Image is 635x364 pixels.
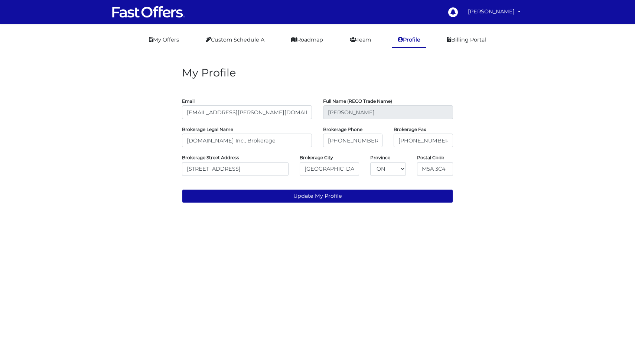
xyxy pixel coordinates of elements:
[300,157,333,158] label: Brokerage City
[323,134,382,147] input: Phone Number (Format: 123-456-7890)
[465,4,524,19] a: [PERSON_NAME]
[323,100,392,102] label: Full Name (RECO Trade Name)
[392,33,426,48] a: Profile
[200,33,270,47] a: Custom Schedule A
[143,33,185,47] a: My Offers
[370,157,390,158] label: Province
[182,100,195,102] label: Email
[417,162,453,176] input: Postal Code (Format: A1B 2C3)
[285,33,329,47] a: Roadmap
[417,157,444,158] label: Postal Code
[182,189,453,203] button: Update My Profile
[323,128,362,130] label: Brokerage Phone
[182,66,453,79] h2: My Profile
[182,157,239,158] label: Brokerage Street Address
[344,33,377,47] a: Team
[394,128,426,130] label: Brokerage Fax
[182,128,233,130] label: Brokerage Legal Name
[394,134,453,147] input: Fax Number (Format: 123-456-7890)
[441,33,492,47] a: Billing Portal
